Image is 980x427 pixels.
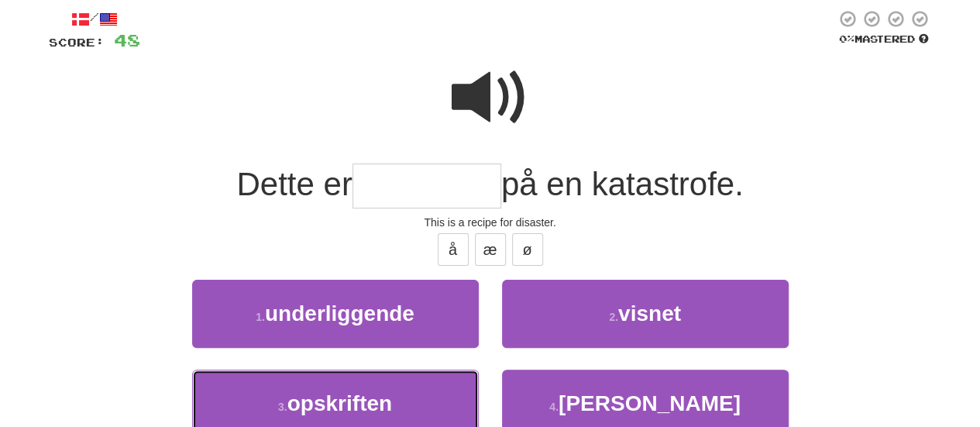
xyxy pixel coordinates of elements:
span: opskriften [287,391,392,415]
span: 48 [114,30,140,50]
button: ø [512,233,543,266]
span: på en katastrofe. [501,166,744,202]
span: visnet [618,301,681,325]
small: 2 . [609,311,618,323]
span: underliggende [265,301,414,325]
span: 0 % [839,33,854,45]
span: Score: [49,36,105,49]
div: Mastered [836,33,932,46]
small: 4 . [549,401,559,413]
div: This is a recipe for disaster. [49,215,932,230]
div: / [49,9,140,29]
button: æ [475,233,506,266]
button: 2.visnet [502,280,789,347]
button: 1.underliggende [192,280,479,347]
span: [PERSON_NAME] [559,391,741,415]
small: 3 . [278,401,287,413]
small: 1 . [256,311,265,323]
span: Dette er [236,166,352,202]
button: å [438,233,469,266]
